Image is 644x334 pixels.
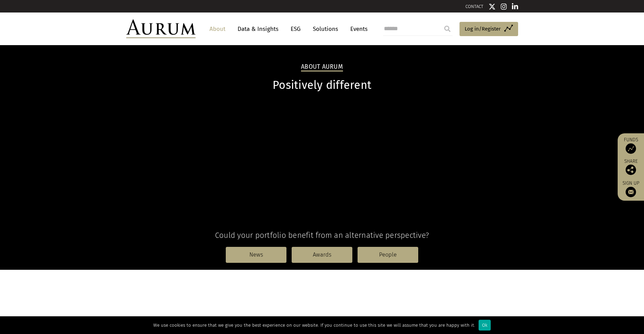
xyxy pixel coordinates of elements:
img: Sign up to our newsletter [626,187,636,197]
a: Log in/Register [460,22,518,36]
span: Log in/Register [465,25,501,33]
a: Events [347,23,368,35]
h4: Could your portfolio benefit from an alternative perspective? [126,231,518,240]
img: Aurum [126,19,196,38]
img: Twitter icon [489,3,496,10]
h2: About Aurum [301,63,343,72]
div: Share [621,159,641,175]
a: News [226,247,286,263]
img: Share this post [626,165,636,175]
a: Solutions [309,23,342,35]
a: People [358,247,418,263]
div: Ok [479,320,491,331]
a: ESG [287,23,304,35]
img: Linkedin icon [512,3,518,10]
a: Data & Insights [234,23,282,35]
h1: Positively different [126,78,518,92]
a: CONTACT [465,4,483,9]
img: Access Funds [626,143,636,154]
img: Instagram icon [501,3,507,10]
a: About [206,23,229,35]
a: Funds [621,137,641,154]
a: Awards [292,247,352,263]
a: Sign up [621,180,641,197]
input: Submit [440,22,454,36]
